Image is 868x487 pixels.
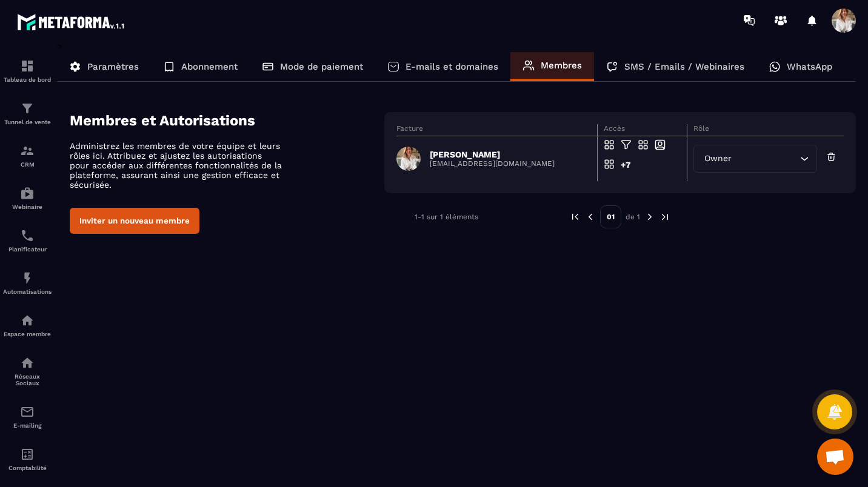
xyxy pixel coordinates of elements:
[3,396,52,438] a: emailemailE-mailing
[20,271,35,285] img: automations
[20,186,35,200] img: automations
[415,213,478,221] p: 1-1 sur 1 éléments
[280,61,363,72] p: Mode de paiement
[687,124,844,136] th: Rôle
[57,41,856,252] div: >
[70,208,199,234] button: Inviter un nouveau membre
[585,211,596,222] img: prev
[20,144,35,158] img: formation
[734,152,797,165] input: Search for option
[659,211,670,222] img: next
[3,288,52,295] p: Automatisations
[3,304,52,346] a: automationsautomationsEspace membre
[3,465,52,471] p: Comptabilité
[3,76,52,83] p: Tableau de bord
[3,161,52,168] p: CRM
[3,346,52,396] a: social-networksocial-networkRéseaux Sociaux
[3,438,52,480] a: accountantaccountantComptabilité
[3,246,52,253] p: Planificateur
[3,331,52,337] p: Espace membre
[430,159,555,168] p: [EMAIL_ADDRESS][DOMAIN_NAME]
[701,152,734,165] span: Owner
[626,212,640,222] p: de 1
[693,145,817,173] div: Search for option
[406,61,498,72] p: E-mails et domaines
[644,211,655,222] img: next
[430,150,555,159] p: [PERSON_NAME]
[787,61,832,72] p: WhatsApp
[20,405,35,419] img: email
[3,422,52,429] p: E-mailing
[598,124,687,136] th: Accès
[3,134,52,177] a: formationformationCRM
[70,141,282,190] p: Administrez les membres de votre équipe et leurs rôles ici. Attribuez et ajustez les autorisation...
[20,228,35,243] img: scheduler
[3,119,52,125] p: Tunnel de vente
[600,205,621,228] p: 01
[624,61,744,72] p: SMS / Emails / Webinaires
[20,101,35,116] img: formation
[570,211,581,222] img: prev
[541,60,582,71] p: Membres
[20,313,35,328] img: automations
[181,61,238,72] p: Abonnement
[3,50,52,92] a: formationformationTableau de bord
[3,177,52,219] a: automationsautomationsWebinaire
[3,373,52,386] p: Réseaux Sociaux
[621,159,632,178] div: +7
[3,92,52,134] a: formationformationTunnel de vente
[3,262,52,304] a: automationsautomationsAutomatisations
[20,447,35,462] img: accountant
[17,11,126,33] img: logo
[396,124,598,136] th: Facture
[3,219,52,262] a: schedulerschedulerPlanificateur
[817,439,853,475] a: Ouvrir le chat
[70,112,384,129] h4: Membres et Autorisations
[3,204,52,210] p: Webinaire
[20,356,35,370] img: social-network
[87,61,139,72] p: Paramètres
[20,59,35,73] img: formation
